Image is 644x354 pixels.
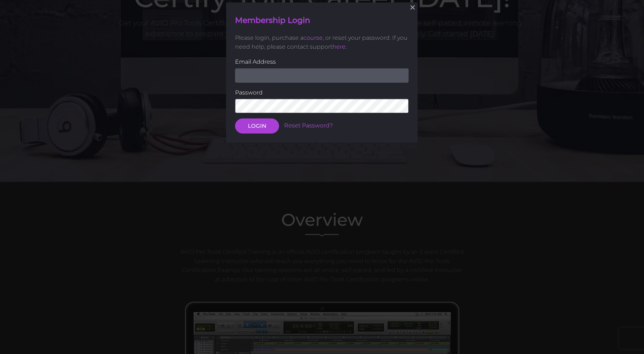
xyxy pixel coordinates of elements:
[332,43,346,50] a: here
[235,33,409,52] p: Please login, purchase a , or reset your password. If you need help, please contact support .
[235,118,279,134] button: LOGIN
[235,57,409,67] label: Email Address
[303,34,323,41] a: course
[284,122,333,129] a: Reset Password?
[235,15,409,26] h4: Membership Login
[235,88,409,97] label: Password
